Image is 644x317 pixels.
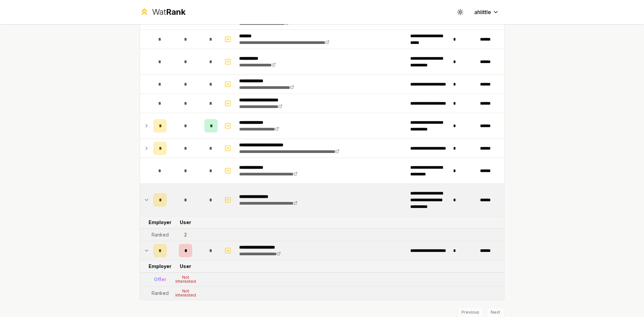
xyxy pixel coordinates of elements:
td: User [169,216,202,228]
div: Ranked [152,231,169,238]
td: Employer [151,216,169,228]
div: Not Interested [172,289,199,297]
div: Offer [154,276,166,283]
div: Wat [152,7,185,17]
td: User [169,260,202,272]
span: ahlittle [474,8,491,16]
div: Not Interested [172,275,199,283]
button: ahlittle [469,6,504,18]
a: WatRank [140,7,185,17]
div: 2 [184,231,187,238]
div: Ranked [152,290,169,297]
td: Employer [151,260,169,272]
span: Rank [166,7,185,17]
